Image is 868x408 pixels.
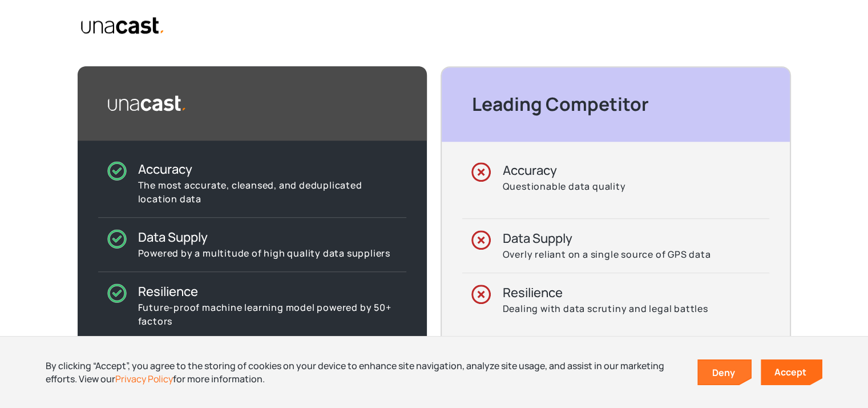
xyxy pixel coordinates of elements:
[138,229,396,245] div: Data Supply
[138,246,396,260] p: Powered by a multitude of high quality data suppliers
[107,229,127,249] img: checkmark icon
[471,89,648,119] div: Leading Competitor
[138,178,407,206] p: The most accurate, cleansed, and deduplicated location data
[502,162,631,178] div: Accuracy
[75,17,165,35] a: home
[107,161,127,181] img: checkmark icon
[138,283,407,299] div: Resilience
[107,283,127,303] img: checkmark icon
[138,301,407,328] p: Future-proof machine learning model powered by 50+ factors
[699,361,751,385] a: Deny
[80,17,165,35] img: Unacast text logo
[107,95,187,112] img: Unacast logo
[46,359,680,385] div: By clicking “Accept”, you agree to the storing of cookies on your device to enhance site navigati...
[471,162,491,182] img: x icon
[138,161,407,177] div: Accuracy
[502,230,716,246] div: Data Supply
[761,359,822,385] a: Accept
[471,230,491,250] img: x icon
[502,285,713,301] div: Resilience
[502,302,713,315] p: Dealing with data scrutiny and legal battles
[502,179,631,193] p: Questionable data quality
[502,247,716,261] p: Overly reliant on a single source of GPS data
[471,285,491,304] img: x icon
[115,373,173,385] a: Privacy Policy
